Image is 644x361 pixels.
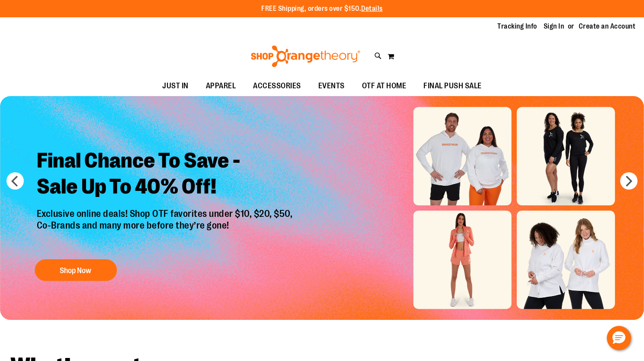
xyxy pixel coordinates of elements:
a: Final Chance To Save -Sale Up To 40% Off! Exclusive online deals! Shop OTF favorites under $10, $... [30,141,301,285]
p: FREE Shipping, orders over $150. [261,4,383,14]
a: ACCESSORIES [244,76,310,96]
a: Sign In [544,22,564,31]
a: APPAREL [197,76,245,96]
span: EVENTS [318,76,345,96]
a: EVENTS [310,76,353,96]
span: JUST IN [162,76,189,96]
button: prev [6,172,24,190]
span: OTF AT HOME [362,76,407,96]
a: FINAL PUSH SALE [415,76,490,96]
span: APPAREL [206,76,236,96]
img: Shop Orangetheory [250,45,362,67]
span: ACCESSORIES [253,76,301,96]
button: Shop Now [35,259,117,281]
button: next [620,172,638,190]
a: OTF AT HOME [353,76,415,96]
p: Exclusive online deals! Shop OTF favorites under $10, $20, $50, Co-Brands and many more before th... [30,208,301,251]
button: Hello, have a question? Let’s chat. [607,326,631,350]
span: FINAL PUSH SALE [423,76,482,96]
h2: Final Chance To Save - Sale Up To 40% Off! [30,141,301,208]
a: Details [361,5,383,13]
a: Create an Account [579,22,636,31]
a: JUST IN [154,76,197,96]
a: Tracking Info [497,22,537,31]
